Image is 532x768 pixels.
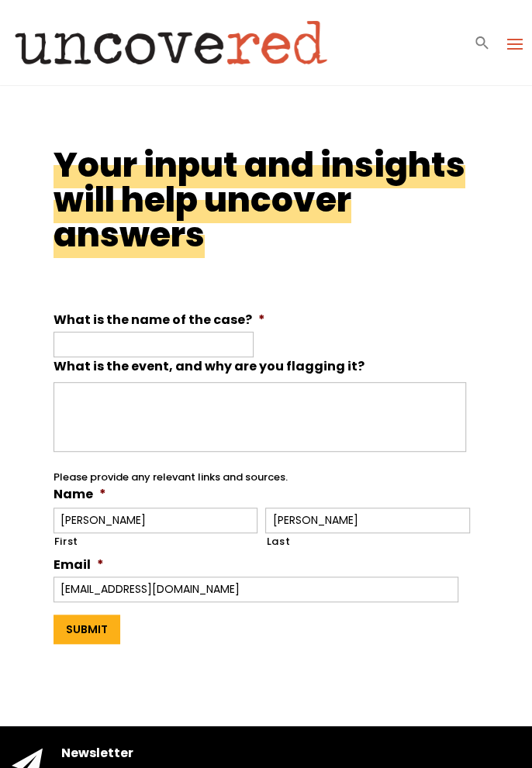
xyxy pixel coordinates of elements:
[54,487,106,503] label: Name
[61,745,520,762] h4: Newsletter
[54,557,104,573] label: Email
[54,141,465,258] h1: Your input and insights will help uncover answers
[54,457,467,485] div: Please provide any relevant links and sources.
[266,534,470,549] label: Last
[54,312,265,329] label: What is the name of the case?
[54,359,364,375] label: What is the event, and why are you flagging it?
[54,615,120,644] input: Submit
[54,534,258,549] label: First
